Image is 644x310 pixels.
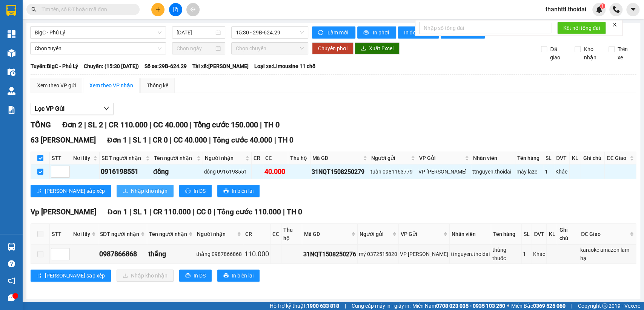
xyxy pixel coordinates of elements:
[204,167,250,176] div: đông 0916198551
[31,136,96,144] span: 63 [PERSON_NAME]
[84,62,139,70] span: Chuyến: (15:30 [DATE])
[197,208,212,216] span: CC 0
[492,246,520,262] div: thùng thuốc
[153,120,188,129] span: CC 40.000
[515,152,543,164] th: Tên hàng
[547,224,557,245] th: KL
[45,271,105,280] span: [PERSON_NAME] sắp xếp
[217,185,260,197] button: printerIn biên lai
[149,230,187,238] span: Tên người nhận
[236,27,303,38] span: 15:30 - 29B-624.29
[31,208,96,216] span: Vp [PERSON_NAME]
[357,26,396,39] button: printerIn phơi
[307,303,339,309] strong: 1900 633 818
[131,187,168,195] span: Nhập kho nhận
[263,152,288,164] th: CC
[450,224,491,245] th: Nhân viên
[37,188,42,194] span: sort-ascending
[312,154,361,162] span: Mã GD
[571,302,572,310] span: |
[3,27,4,65] img: logo
[557,22,606,34] button: Kết nối tổng đài
[117,185,174,197] button: downloadNhập kho nhận
[547,45,569,62] span: Đã giao
[217,208,281,216] span: Tổng cước 110.000
[31,185,111,197] button: sort-ascending[PERSON_NAME] sắp xếp
[555,167,569,176] div: Khác
[73,230,90,238] span: Nơi lấy
[154,154,195,162] span: Tên người nhận
[149,120,151,129] span: |
[152,164,203,179] td: đông
[360,230,391,238] span: Người gửi
[108,208,128,216] span: Đơn 1
[5,33,70,59] span: Chuyển phát nhanh: [GEOGRAPHIC_DATA] - [GEOGRAPHIC_DATA]
[189,120,191,129] span: |
[254,62,315,70] span: Loại xe: Limousine 11 chỗ
[117,270,174,282] button: downloadNhập kho nhận
[169,3,182,16] button: file-add
[302,245,358,264] td: 31NQT1508250276
[278,136,294,144] span: TH 0
[271,224,281,245] th: CC
[197,230,235,238] span: Người nhận
[71,51,128,59] span: 63TQT1508250278
[533,303,566,309] strong: 0369 525 060
[533,250,545,258] div: Khác
[516,167,542,176] div: máy laze
[451,250,490,258] div: ttnguyen.thoidai
[404,28,433,37] span: In đơn chọn
[507,304,509,307] span: ⚪️
[170,136,172,144] span: |
[252,152,263,164] th: CR
[352,302,410,310] span: Cung cấp máy in - giấy in:
[472,167,514,176] div: ttnguyen.thoidai
[192,62,249,70] span: Tài xế: [PERSON_NAME]
[8,106,15,114] img: solution-icon
[45,187,105,195] span: [PERSON_NAME] sắp xếp
[243,224,271,245] th: CR
[607,154,628,162] span: ĐC Giao
[31,63,78,69] b: Tuyến: BigC - Phủ Lý
[312,42,354,54] button: Chuyển phơi
[359,250,397,258] div: mỹ 0372515820
[173,7,178,12] span: file-add
[471,152,515,164] th: Nhân viên
[8,294,15,301] span: message
[602,303,607,308] span: copyright
[50,224,71,245] th: STT
[419,22,551,34] input: Nhập số tổng đài
[148,249,194,259] div: thắng
[105,120,106,129] span: |
[133,208,148,216] span: SL 1
[287,208,302,216] span: TH 0
[100,230,139,238] span: SĐT người nhận
[153,208,191,216] span: CR 110.000
[544,167,553,176] div: 1
[179,185,212,197] button: printerIn DS
[563,24,600,32] span: Kết nối tổng đài
[103,105,109,112] span: down
[35,27,161,38] span: BigC - Phủ Lý
[232,271,254,280] span: In biên lai
[194,271,206,280] span: In DS
[186,3,200,16] button: aim
[108,120,147,129] span: CR 110.000
[31,7,37,12] span: search
[8,243,15,251] img: warehouse-icon
[99,249,146,259] div: 0987866868
[304,230,350,238] span: Mã GD
[264,166,287,177] div: 40.000
[554,152,570,164] th: ĐVT
[232,187,254,195] span: In biên lai
[8,68,15,76] img: warehouse-icon
[194,187,206,195] span: In DS
[274,136,276,144] span: |
[596,6,603,13] img: icon-new-feature
[177,28,214,37] input: 15/08/2025
[345,302,346,310] span: |
[41,5,131,14] input: Tìm tên, số ĐT hoặc mã đơn
[491,224,522,245] th: Tên hàng
[193,208,195,216] span: |
[363,30,370,36] span: printer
